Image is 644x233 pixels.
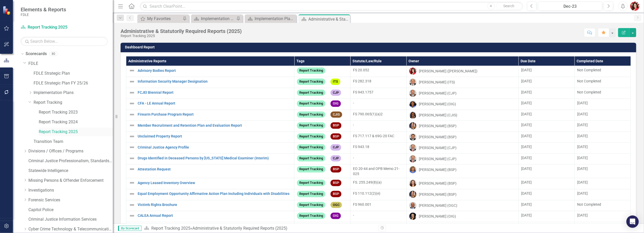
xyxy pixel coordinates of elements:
div: » [144,226,375,231]
td: Double-Click to Edit [350,132,406,143]
button: Search [496,3,522,10]
span: OIG [331,213,341,219]
a: Implementation Plans [34,90,113,96]
img: Caitlin Dawkins [630,2,640,11]
td: Double-Click to Edit [350,178,406,189]
td: Double-Click to Edit [406,121,519,132]
span: CJP [331,144,341,151]
span: Report Tracking [297,111,325,118]
img: Heather Pence [409,213,417,220]
div: [PERSON_NAME] (BSP) [419,123,457,128]
td: Double-Click to Edit [519,110,575,121]
img: Not Defined [129,90,135,96]
img: Julia Lycett [409,180,417,187]
td: Double-Click to Edit [406,153,519,165]
td: Double-Click to Edit [350,189,406,200]
img: Samantha Andrews [409,191,417,198]
span: [DATE] [577,145,588,149]
td: Double-Click to Edit [575,178,631,189]
td: Double-Click to Edit [406,99,519,110]
div: Open Intercom Messenger [626,215,639,228]
span: [DATE] [521,180,532,184]
div: Not Completed [577,90,628,95]
img: Not Defined [129,213,135,219]
td: Double-Click to Edit Right Click for Context Menu [126,143,294,154]
td: Double-Click to Edit [406,178,519,189]
span: Report Tracking [297,100,325,107]
span: Report Tracking [297,180,325,186]
span: BSP [331,133,341,140]
a: Criminal Justice Professionalism, Standards & Training Services [28,158,113,164]
td: Double-Click to Edit [575,211,631,222]
span: [DATE] [521,202,532,206]
td: Double-Click to Edit Right Click for Context Menu [126,121,294,132]
a: CFA - LE Annual Report [138,101,292,105]
div: Dec-23 [540,3,601,10]
img: Not Defined [129,67,135,74]
td: Double-Click to Edit [294,132,350,143]
td: Double-Click to Edit [575,132,631,143]
td: Double-Click to Edit [519,189,575,200]
img: Not Defined [129,180,135,186]
img: Lucy Saunders [409,111,417,119]
td: Double-Click to Edit Right Click for Context Menu [126,178,294,189]
td: Double-Click to Edit [350,121,406,132]
span: Report Tracking [297,122,325,129]
span: [DATE] [521,123,532,127]
td: Double-Click to Edit Right Click for Context Menu [126,88,294,99]
img: Not Defined [129,122,135,128]
td: Double-Click to Edit [406,165,519,178]
span: [DATE] [521,101,532,105]
a: Victim's Rights Brochure [138,203,292,207]
span: OGC [331,202,342,208]
td: Double-Click to Edit [519,132,575,143]
span: Report Tracking [297,202,325,208]
td: Double-Click to Edit [519,211,575,222]
a: Criminal Justice Information Services [28,217,113,222]
span: [DATE] [521,191,532,195]
a: FCJEI Biennial Report [138,91,292,94]
td: Double-Click to Edit [294,77,350,88]
a: Report Tracking 2025 [21,24,85,30]
span: CJIS [331,111,342,118]
div: Administrative & Statutorily Required Reports (2025) [121,28,242,34]
img: Lourdes Howell-Thomas [409,100,417,108]
a: Attestation Request [138,167,292,171]
img: Not Defined [129,79,135,85]
a: Agency Leased Inventory Overview [138,181,292,185]
img: Sharon Wester [409,166,417,173]
span: - [353,213,354,217]
span: [DATE] [521,145,532,149]
td: Double-Click to Edit [575,143,631,154]
a: FDLE Strategic Plan [34,71,113,76]
span: Report Tracking [297,155,325,162]
img: Caitlin Dawkins [409,67,417,75]
span: [DATE] [577,101,588,105]
span: FS 943.18 [353,145,369,149]
span: BSP [331,180,341,186]
td: Double-Click to Edit [406,189,519,200]
td: Double-Click to Edit Right Click for Context Menu [126,200,294,211]
td: Double-Click to Edit [519,121,575,132]
td: Double-Click to Edit [294,153,350,165]
span: [DATE] [577,180,588,184]
a: CALEA Annual Report [138,214,292,218]
span: [DATE] [521,167,532,171]
span: Report Tracking [297,166,325,172]
span: Report Tracking [297,67,325,74]
td: Double-Click to Edit [575,121,631,132]
td: Double-Click to Edit [350,143,406,154]
span: FS 943.1757 [353,90,373,94]
img: Samantha Andrews [409,122,417,130]
span: - [353,156,354,160]
span: [DATE] [521,68,532,72]
span: EO 20-44 and OPB Memo 21-025 [353,167,399,176]
a: Member Recruitment and Retention Plan and Evaluation Report [138,124,292,127]
span: [DATE] [577,167,588,171]
a: Implementation Plan FY25/26 [192,15,235,22]
div: [PERSON_NAME] (CJP) [419,91,457,96]
td: Double-Click to Edit [294,178,350,189]
a: Missing Persons & Offender Enforcement [28,178,113,184]
a: Scorecards [26,51,47,57]
span: BSP [331,166,341,172]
